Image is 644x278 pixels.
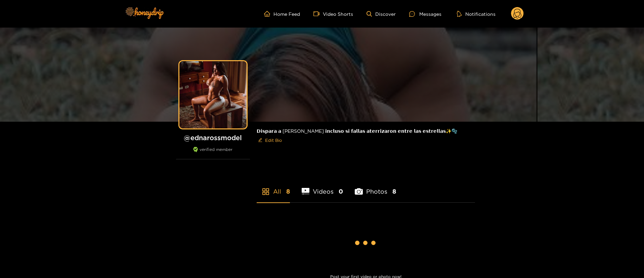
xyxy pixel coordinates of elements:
span: 8 [392,187,396,196]
span: Edit Bio [265,137,282,144]
span: 8 [286,187,290,196]
a: Video Shorts [313,11,353,17]
span: edit [258,138,262,143]
li: All [257,172,290,202]
div: verified member [176,147,250,159]
div: 𝗗𝗶𝘀𝗽𝗮𝗿𝗮 𝗮 [PERSON_NAME] 𝗶𝗻𝗰𝗹𝘂𝘀𝗼 𝘀𝗶 𝗳𝗮𝗹𝗹𝗮𝘀 𝗮𝘁𝗲𝗿𝗿𝗶𝘇𝗮𝗿𝗼𝗻 𝗲𝗻𝘁𝗿𝗲 𝗹𝗮𝘀 𝗲𝘀𝘁𝗿𝗲𝗹𝗹𝗮𝘀✨🫧 [257,122,475,151]
button: Notifications [455,10,498,17]
button: editEdit Bio [257,135,283,146]
li: Photos [355,172,396,202]
li: Videos [302,172,343,202]
a: Home Feed [264,11,300,17]
span: appstore [262,188,270,196]
div: Messages [409,10,441,18]
h1: @ ednarossmodel [176,133,250,142]
span: video-camera [313,11,323,17]
span: home [264,11,273,17]
span: 0 [339,187,343,196]
a: Discover [367,11,396,17]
